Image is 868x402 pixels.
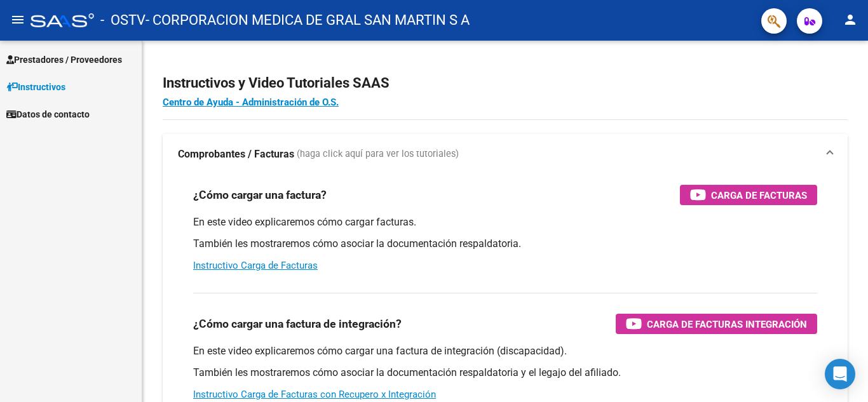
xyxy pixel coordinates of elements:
[825,359,855,389] div: Open Intercom Messenger
[163,71,848,95] h2: Instructivos y Video Tutoriales SAAS
[100,6,146,34] span: - OSTV
[6,53,122,67] span: Prestadores / Proveedores
[163,134,848,175] mat-expansion-panel-header: Comprobantes / Facturas (haga click aquí para ver los tutoriales)
[711,187,807,203] span: Carga de Facturas
[297,147,459,161] span: (haga click aquí para ver los tutoriales)
[193,237,817,251] p: También les mostraremos cómo asociar la documentación respaldatoria.
[193,186,327,204] h3: ¿Cómo cargar una factura?
[10,12,25,27] mat-icon: menu
[193,366,817,380] p: También les mostraremos cómo asociar la documentación respaldatoria y el legajo del afiliado.
[616,314,817,334] button: Carga de Facturas Integración
[843,12,858,27] mat-icon: person
[647,316,807,332] span: Carga de Facturas Integración
[193,315,402,333] h3: ¿Cómo cargar una factura de integración?
[6,107,90,121] span: Datos de contacto
[193,344,817,358] p: En este video explicaremos cómo cargar una factura de integración (discapacidad).
[680,185,817,205] button: Carga de Facturas
[6,80,65,94] span: Instructivos
[193,215,817,229] p: En este video explicaremos cómo cargar facturas.
[193,260,318,271] a: Instructivo Carga de Facturas
[193,389,436,400] a: Instructivo Carga de Facturas con Recupero x Integración
[163,97,339,108] a: Centro de Ayuda - Administración de O.S.
[146,6,470,34] span: - CORPORACION MEDICA DE GRAL SAN MARTIN S A
[178,147,294,161] strong: Comprobantes / Facturas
